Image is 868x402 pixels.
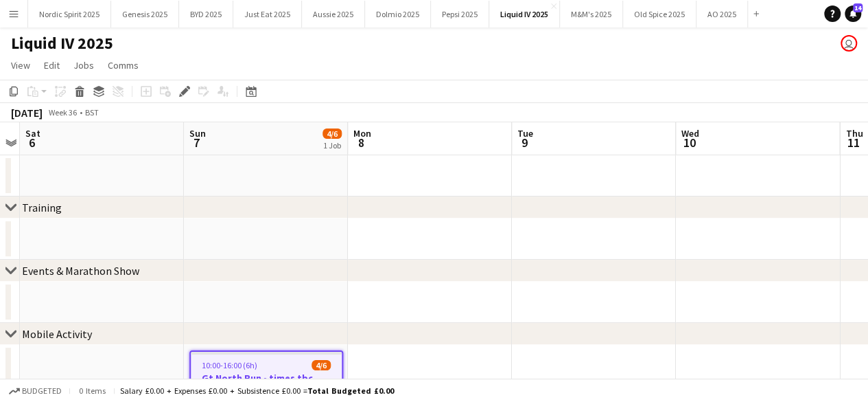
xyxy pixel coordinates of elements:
[11,33,113,54] h1: Liquid IV 2025
[187,135,206,150] span: 7
[323,140,341,150] div: 1 Job
[111,1,179,27] button: Genesis 2025
[38,56,65,74] a: Edit
[5,56,36,74] a: View
[45,107,80,118] span: Week 36
[108,59,139,71] span: Comms
[44,59,60,71] span: Edit
[843,135,863,150] span: 11
[73,59,94,71] span: Jobs
[681,127,699,139] span: Wed
[22,264,139,278] div: Events & Marathon Show
[85,107,99,118] div: BST
[312,360,331,370] span: 4/6
[353,127,371,139] span: Mon
[22,201,62,214] div: Training
[22,386,62,396] span: Budgeted
[623,1,696,27] button: Old Spice 2025
[515,135,533,150] span: 9
[853,3,863,12] span: 14
[322,129,342,139] span: 4/6
[75,386,108,396] span: 0 items
[28,1,111,27] button: Nordic Spirit 2025
[307,386,394,396] span: Total Budgeted £0.00
[191,372,342,384] h3: Gt North Run - times tbc
[11,59,30,71] span: View
[23,135,40,150] span: 6
[845,5,861,22] a: 14
[120,386,394,396] div: Salary £0.00 + Expenses £0.00 + Subsistence £0.00 =
[11,106,43,120] div: [DATE]
[696,1,748,27] button: AO 2025
[489,1,560,27] button: Liquid IV 2025
[25,127,40,139] span: Sat
[22,327,92,341] div: Mobile Activity
[351,135,371,150] span: 8
[7,383,64,399] button: Budgeted
[431,1,489,27] button: Pepsi 2025
[179,1,233,27] button: BYD 2025
[560,1,623,27] button: M&M's 2025
[202,360,257,370] span: 10:00-16:00 (6h)
[679,135,699,150] span: 10
[845,127,863,139] span: Thu
[302,1,365,27] button: Aussie 2025
[841,35,857,52] app-user-avatar: Rosie Benjamin
[365,1,431,27] button: Dolmio 2025
[102,56,144,74] a: Comms
[233,1,302,27] button: Just Eat 2025
[68,56,99,74] a: Jobs
[189,127,206,139] span: Sun
[517,127,533,139] span: Tue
